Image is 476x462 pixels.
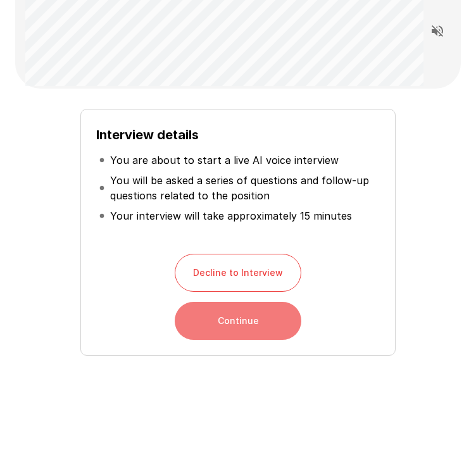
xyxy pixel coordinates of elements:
[110,153,339,168] p: You are about to start a live AI voice interview
[175,302,301,340] button: Continue
[425,18,450,44] button: Read questions aloud
[110,208,352,223] p: Your interview will take approximately 15 minutes
[175,254,301,292] button: Decline to Interview
[96,127,199,142] b: Interview details
[110,173,377,203] p: You will be asked a series of questions and follow-up questions related to the position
